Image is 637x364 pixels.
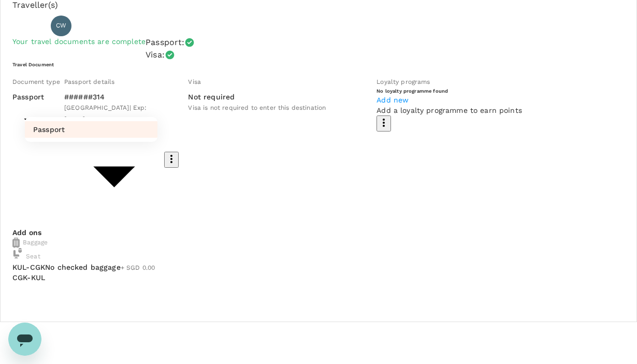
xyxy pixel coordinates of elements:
span: Add new [377,96,409,104]
div: Seat [12,248,40,262]
iframe: Button to launch messaging window [8,323,41,356]
p: CGK - KUL [12,272,45,283]
span: Document type [12,78,60,85]
span: Add a loyalty programme to earn points [377,106,522,114]
p: Not required [188,92,235,102]
p: Add ons [12,227,625,238]
span: CW [56,21,66,31]
h6: Travel Document [12,61,625,68]
span: No checked baggage [45,263,121,271]
span: Passport details [64,78,114,85]
p: Traveller 1 : [12,21,47,31]
p: Passport [12,92,52,102]
h6: No loyalty programme found [377,88,522,94]
p: [PERSON_NAME] [PERSON_NAME] [76,20,218,32]
p: Passport : [146,36,184,49]
p: KUL - CGK [12,262,45,272]
span: + SGD 0.00 [121,264,155,271]
div: Baggage [12,238,625,248]
p: Passport [33,124,65,135]
span: Visa is not required to enter this destination [188,104,326,111]
img: baggage-icon [12,248,23,258]
img: baggage-icon [12,238,20,248]
p: Visa : [146,49,165,61]
span: [GEOGRAPHIC_DATA] | Exp: [DATE] [64,104,147,123]
span: Visa [188,78,201,85]
p: ######314 [64,92,164,102]
span: Loyalty programs [377,78,430,85]
span: Your travel documents are complete [12,37,146,46]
